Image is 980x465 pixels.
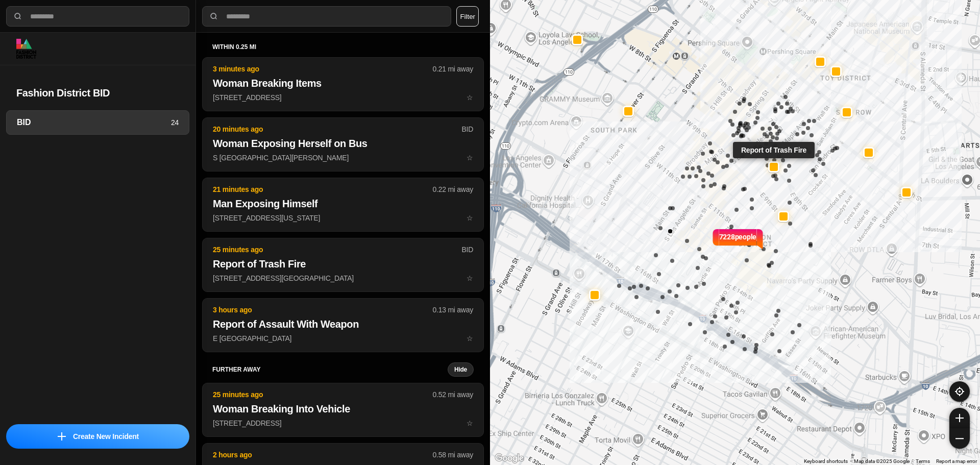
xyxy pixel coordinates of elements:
h2: Woman Breaking Into Vehicle [213,402,473,416]
p: 25 minutes ago [213,244,461,255]
p: [STREET_ADDRESS] [213,418,473,428]
a: 21 minutes ago0.22 mi awayMan Exposing Himself[STREET_ADDRESS][US_STATE]star [202,213,484,222]
small: Hide [454,365,467,374]
span: Map data ©2025 Google [854,458,910,464]
img: icon [58,432,66,440]
div: Report of Trash Fire [733,141,815,158]
p: BID [461,124,473,134]
h2: Woman Exposing Herself on Bus [213,136,473,151]
p: S [GEOGRAPHIC_DATA][PERSON_NAME] [213,153,473,163]
img: search [209,11,219,21]
p: 0.58 mi away [433,450,473,460]
p: 0.13 mi away [433,305,473,315]
span: star [467,154,473,162]
p: [STREET_ADDRESS][US_STATE] [213,213,473,223]
span: star [467,214,473,222]
a: Terms (opens in new tab) [916,458,930,464]
p: 7228 people [719,232,757,254]
h2: Woman Breaking Items [213,76,473,90]
a: Report a map error [936,458,977,464]
h2: Man Exposing Himself [213,197,473,211]
p: 24 [171,117,179,128]
p: BID [461,244,473,255]
img: search [13,11,23,21]
span: star [467,419,473,427]
button: 20 minutes agoBIDWoman Exposing Herself on BusS [GEOGRAPHIC_DATA][PERSON_NAME]star [202,117,484,172]
button: Report of Trash Fire [768,161,779,172]
h2: Fashion District BID [16,86,179,100]
p: 0.52 mi away [433,389,473,400]
p: Create New Incident [73,431,139,442]
button: zoom-out [949,428,970,449]
img: logo [16,39,36,59]
p: 25 minutes ago [213,389,433,400]
a: Open this area in Google Maps (opens a new window) [493,452,526,465]
button: 3 hours ago0.13 mi awayReport of Assault With WeaponE [GEOGRAPHIC_DATA]star [202,298,484,352]
img: notch [756,228,764,250]
button: Hide [448,362,474,377]
p: [STREET_ADDRESS] [213,92,473,103]
img: zoom-in [955,414,964,422]
button: 25 minutes agoBIDReport of Trash Fire[STREET_ADDRESS][GEOGRAPHIC_DATA]star [202,238,484,292]
p: E [GEOGRAPHIC_DATA] [213,333,473,344]
span: star [467,274,473,282]
img: notch [712,228,719,250]
p: 0.21 mi away [433,64,473,74]
h2: Report of Trash Fire [213,257,473,271]
a: 20 minutes agoBIDWoman Exposing Herself on BusS [GEOGRAPHIC_DATA][PERSON_NAME]star [202,153,484,162]
img: recenter [955,387,964,396]
h2: Report of Assault With Weapon [213,317,473,331]
p: 3 hours ago [213,305,433,315]
button: iconCreate New Incident [6,424,189,449]
p: [STREET_ADDRESS][GEOGRAPHIC_DATA] [213,273,473,283]
h5: further away [212,365,448,374]
p: 20 minutes ago [213,124,461,134]
button: zoom-in [949,408,970,428]
p: 21 minutes ago [213,184,433,194]
a: 3 hours ago0.13 mi awayReport of Assault With WeaponE [GEOGRAPHIC_DATA]star [202,334,484,342]
p: 0.22 mi away [433,184,473,194]
a: 25 minutes agoBIDReport of Trash Fire[STREET_ADDRESS][GEOGRAPHIC_DATA]star [202,274,484,282]
button: 3 minutes ago0.21 mi awayWoman Breaking Items[STREET_ADDRESS]star [202,57,484,111]
button: 21 minutes ago0.22 mi awayMan Exposing Himself[STREET_ADDRESS][US_STATE]star [202,178,484,232]
a: BID24 [6,110,189,135]
button: Filter [456,6,479,27]
a: 3 minutes ago0.21 mi awayWoman Breaking Items[STREET_ADDRESS]star [202,93,484,102]
p: 3 minutes ago [213,64,433,74]
h3: BID [17,116,171,129]
button: recenter [949,381,970,402]
img: zoom-out [955,434,964,443]
button: 25 minutes ago0.52 mi awayWoman Breaking Into Vehicle[STREET_ADDRESS]star [202,383,484,437]
h5: within 0.25 mi [212,43,474,51]
img: Google [493,452,526,465]
p: 2 hours ago [213,450,433,460]
span: star [467,93,473,102]
a: 25 minutes ago0.52 mi awayWoman Breaking Into Vehicle[STREET_ADDRESS]star [202,419,484,427]
span: star [467,334,473,342]
button: Keyboard shortcuts [804,458,848,465]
